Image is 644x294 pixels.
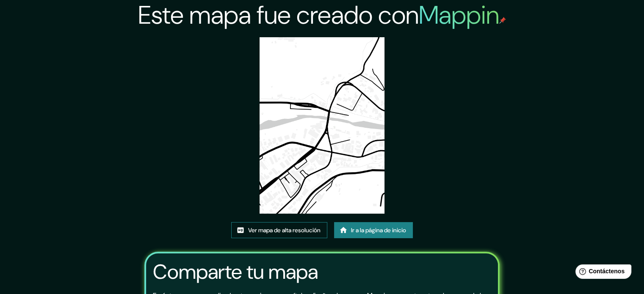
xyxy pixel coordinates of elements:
img: pin de mapeo [499,17,506,24]
a: Ver mapa de alta resolución [231,222,327,238]
font: Ir a la página de inicio [351,226,406,234]
a: Ir a la página de inicio [334,222,413,238]
iframe: Lanzador de widgets de ayuda [569,261,635,285]
img: created-map [260,37,384,214]
font: Comparte tu mapa [153,258,318,285]
font: Ver mapa de alta resolución [248,226,321,234]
